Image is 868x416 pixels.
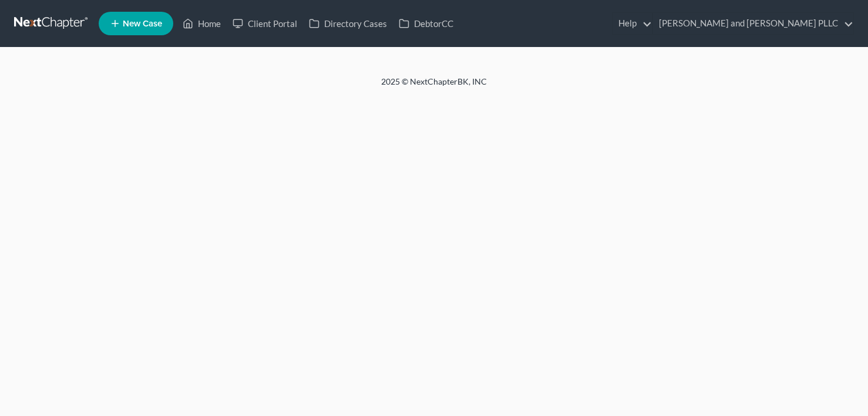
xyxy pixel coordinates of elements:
a: DebtorCC [393,13,459,34]
a: Home [177,13,227,34]
a: Client Portal [227,13,303,34]
a: [PERSON_NAME] and [PERSON_NAME] PLLC [653,13,853,34]
a: Directory Cases [303,13,393,34]
new-legal-case-button: New Case [99,12,173,35]
div: 2025 © NextChapterBK, INC [99,76,769,97]
a: Help [613,13,652,34]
